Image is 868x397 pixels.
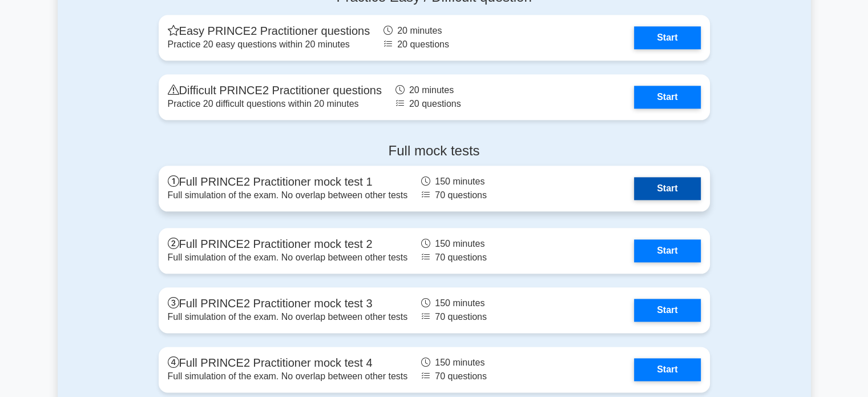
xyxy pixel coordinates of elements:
[634,358,700,381] a: Start
[634,299,700,322] a: Start
[634,177,700,200] a: Start
[634,86,700,109] a: Start
[634,239,700,262] a: Start
[634,26,700,49] a: Start
[159,143,710,159] h4: Full mock tests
